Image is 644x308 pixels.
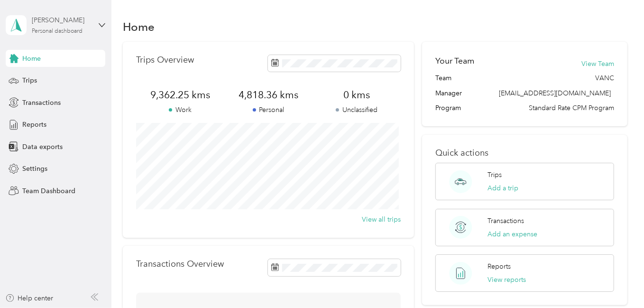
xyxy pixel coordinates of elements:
p: Quick actions [435,148,614,158]
span: Program [435,103,461,113]
span: [EMAIL_ADDRESS][DOMAIN_NAME] [499,89,611,97]
h2: Your Team [435,55,474,67]
iframe: Everlance-gr Chat Button Frame [591,255,644,308]
button: Add an expense [488,229,537,239]
button: Help center [5,293,54,303]
span: Team [435,73,451,83]
span: 0 kms [313,88,401,102]
p: Transactions Overview [136,259,224,269]
span: Reports [22,120,46,130]
button: View all trips [362,215,401,224]
span: Transactions [22,98,61,108]
p: Unclassified [313,105,401,115]
span: Home [22,54,41,64]
span: Standard Rate CPM Program [529,103,614,113]
button: View Team [581,59,614,69]
span: Manager [435,88,462,98]
span: Trips [22,75,37,85]
span: Data exports [22,142,63,152]
div: [PERSON_NAME] [32,15,91,25]
span: 4,818.36 kms [224,88,313,102]
p: Trips [488,170,502,180]
span: Settings [22,164,47,174]
h1: Home [123,22,155,32]
span: VANC [595,73,614,83]
button: View reports [488,275,526,285]
span: 9,362.25 kms [136,88,224,102]
p: Personal [224,105,313,115]
p: Work [136,105,224,115]
p: Trips Overview [136,55,194,65]
button: Add a trip [488,183,518,193]
p: Transactions [488,216,524,226]
p: Reports [488,261,511,271]
div: Personal dashboard [32,28,83,34]
span: Team Dashboard [22,186,75,196]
